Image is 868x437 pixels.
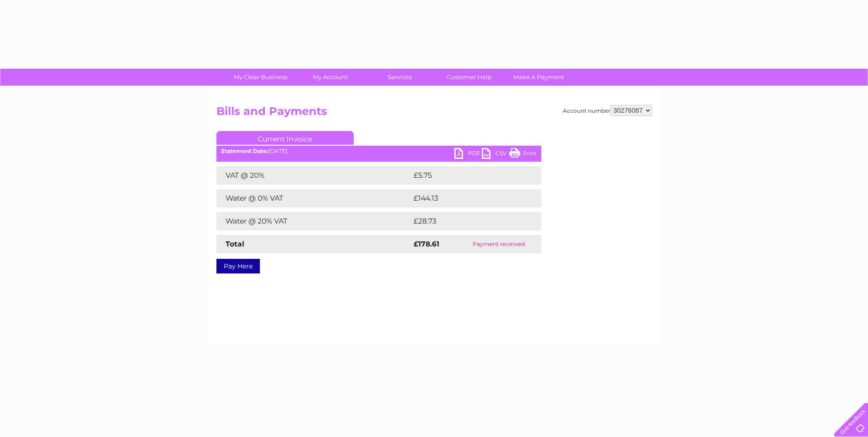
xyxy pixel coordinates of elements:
[509,148,537,161] a: Print
[226,240,244,248] strong: Total
[216,259,260,273] a: Pay Here
[411,166,520,185] td: £5.75
[216,131,354,145] a: Current Invoice
[411,189,524,208] td: £144.13
[411,212,523,230] td: £28.73
[501,69,577,86] a: Make A Payment
[456,235,541,253] td: Payment received
[216,166,411,185] td: VAT @ 20%
[216,189,411,208] td: Water @ 0% VAT
[482,148,509,161] a: CSV
[221,147,268,154] b: Statement Date:
[454,148,482,161] a: PDF
[216,148,541,154] div: [DATE]
[216,105,652,122] h2: Bills and Payments
[223,69,298,86] a: My Clear Business
[216,212,411,230] td: Water @ 20% VAT
[414,240,439,248] strong: £178.61
[563,105,652,116] div: Account number
[431,69,507,86] a: Customer Help
[362,69,437,86] a: Services
[292,69,368,86] a: My Account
